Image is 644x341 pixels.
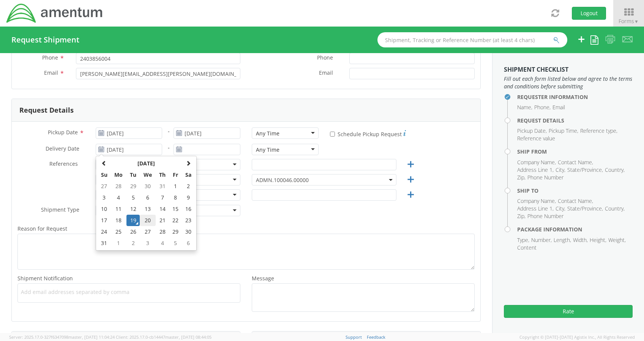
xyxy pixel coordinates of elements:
[98,203,111,215] td: 10
[517,174,526,181] li: Zip
[169,237,182,249] td: 5
[17,275,73,282] span: Shipment Notification
[140,181,156,192] td: 30
[256,146,279,154] div: Any Time
[101,160,107,166] span: Previous Month
[517,236,529,244] li: Type
[517,188,633,193] h4: Ship To
[49,160,78,167] span: References
[169,215,182,226] td: 22
[346,334,362,340] a: Support
[98,169,111,181] th: Su
[17,225,67,232] span: Reason for Request
[48,129,78,136] span: Pickup Date
[554,236,571,244] li: Length
[517,149,633,154] h4: Ship From
[517,166,554,174] li: Address Line 1
[44,69,58,76] span: Email
[126,237,140,249] td: 2
[111,192,127,203] td: 4
[46,145,79,154] span: Delivery Date
[6,3,104,24] img: dyn-intl-logo-049831509241104b2a82.png
[21,288,237,296] span: Add email addresses separated by comma
[156,169,169,181] th: Th
[567,205,603,212] li: State/Province
[169,203,182,215] td: 15
[140,203,156,215] td: 13
[605,205,625,212] li: Country
[182,181,195,192] td: 2
[11,36,79,44] h4: Request Shipment
[517,94,633,100] h4: Requester Information
[634,18,639,25] span: ▼
[517,205,554,212] li: Address Line 1
[156,226,169,237] td: 28
[98,192,111,203] td: 3
[556,166,565,174] li: City
[156,203,169,215] td: 14
[111,203,127,215] td: 11
[140,237,156,249] td: 3
[186,160,191,166] span: Next Month
[169,169,182,181] th: Fr
[605,166,625,174] li: Country
[517,212,526,220] li: Zip
[111,226,127,237] td: 25
[590,236,606,244] li: Height
[126,215,140,226] td: 19
[140,169,156,181] th: We
[317,54,333,63] span: Phone
[42,54,58,61] span: Phone
[98,237,111,249] td: 31
[126,169,140,181] th: Tu
[98,215,111,226] td: 17
[517,135,555,142] li: Reference value
[126,181,140,192] td: 29
[608,236,626,244] li: Weight
[256,176,392,184] span: ADMN.100046.00000
[111,215,127,226] td: 18
[517,159,556,166] li: Company Name
[504,66,633,73] h3: Shipment Checklist
[256,130,279,137] div: Any Time
[517,118,633,123] h4: Request Details
[182,203,195,215] td: 16
[156,237,169,249] td: 4
[252,275,274,282] span: Message
[619,17,639,25] span: Forms
[182,192,195,203] td: 9
[140,226,156,237] td: 27
[517,127,547,135] li: Pickup Date
[534,104,551,111] li: Phone
[126,192,140,203] td: 5
[367,334,385,340] a: Feedback
[552,104,565,111] li: Email
[41,206,79,215] span: Shipment Type
[165,334,212,340] span: master, [DATE] 08:44:05
[19,107,74,114] h3: Request Details
[517,104,532,111] li: Name
[252,174,396,185] span: ADMN.100046.00000
[573,236,588,244] li: Width
[182,226,195,237] td: 30
[111,169,127,181] th: Mo
[182,237,195,249] td: 6
[169,181,182,192] td: 1
[111,237,127,249] td: 1
[126,203,140,215] td: 12
[567,166,603,174] li: State/Province
[111,158,182,169] th: Select Month
[98,226,111,237] td: 24
[558,197,593,205] li: Contact Name
[169,192,182,203] td: 8
[527,212,563,220] li: Phone Number
[330,129,406,138] label: Schedule Pickup Request
[116,334,212,340] span: Client: 2025.17.0-cb14447
[549,127,578,135] li: Pickup Time
[527,174,563,181] li: Phone Number
[504,75,633,90] span: Fill out each form listed below and agree to the terms and conditions before submitting
[140,192,156,203] td: 6
[504,305,633,318] button: Rate
[377,32,567,47] input: Shipment, Tracking or Reference Number (at least 4 chars)
[111,181,127,192] td: 28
